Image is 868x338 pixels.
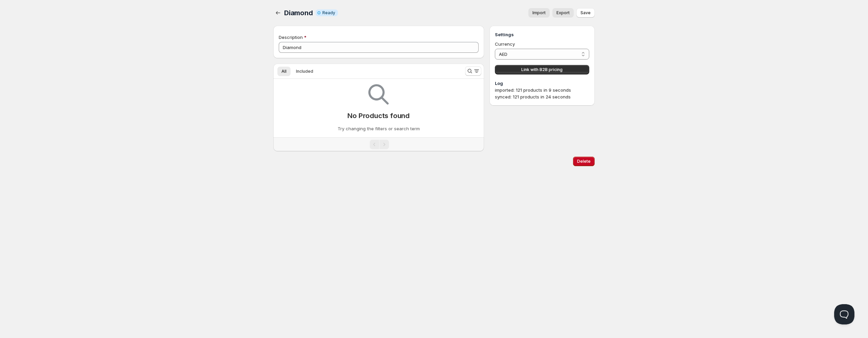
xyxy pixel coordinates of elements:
[495,41,515,47] span: Currency
[495,80,589,87] h3: Log
[279,35,303,40] span: Description
[528,8,550,18] button: Import
[284,9,313,17] span: Diamond
[348,112,410,120] p: No Products found
[573,157,595,166] button: Delete
[495,87,589,100] div: imported: 121 products in 9 seconds synced: 121 products in 24 seconds
[834,304,854,324] iframe: Help Scout Beacon - Open
[556,10,570,16] span: Export
[576,8,595,18] button: Save
[322,10,335,16] span: Ready
[296,69,313,74] span: Included
[495,65,589,74] button: Link with B2B pricing
[580,10,591,16] span: Save
[532,10,546,16] span: Import
[552,8,574,18] a: Export
[577,159,591,164] span: Delete
[281,69,287,74] span: All
[465,66,481,76] button: Search and filter results
[521,67,563,72] span: Link with B2B pricing
[495,31,589,38] h3: Settings
[338,125,420,132] p: Try changing the filters or search term
[273,137,484,151] nav: Pagination
[279,42,479,53] input: Private internal description
[368,84,389,105] img: Empty search results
